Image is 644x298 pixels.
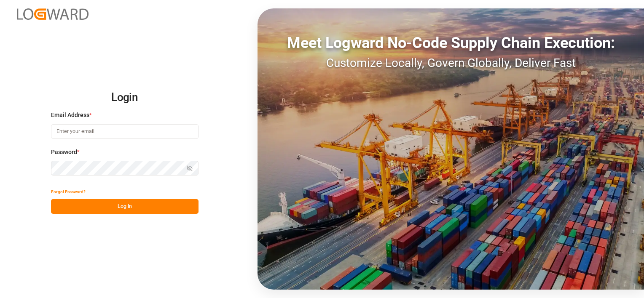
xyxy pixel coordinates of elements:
[51,148,77,157] span: Password
[51,124,199,139] input: Enter your email
[51,84,199,111] h2: Login
[258,32,644,54] div: Meet Logward No-Code Supply Chain Execution:
[17,8,89,20] img: Logward_new_orange.png
[258,54,644,72] div: Customize Locally, Govern Globally, Deliver Fast
[51,199,199,214] button: Log In
[51,184,86,199] button: Forgot Password?
[51,111,89,120] span: Email Address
